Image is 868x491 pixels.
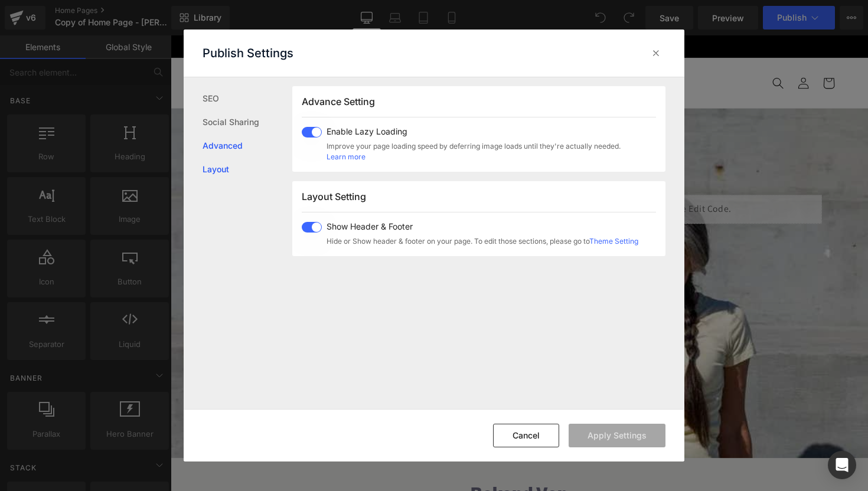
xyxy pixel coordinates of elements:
p: Voel je nooit ouder – [PERSON_NAME] terwijl je slaapt [47,171,306,238]
p: 60-dagen geld-terug-garantie [94,303,306,313]
strong: HERFST SALE TOT 50%+ [313,6,402,16]
span: Enable Lazy Loading [327,127,621,136]
a: SEO [203,87,292,110]
button: Cancel [493,424,559,447]
img: ClearCut [266,28,373,70]
a: Social Sharing [203,110,292,134]
summary: Zoeken [609,36,635,62]
a: Theme Setting [589,237,638,245]
span: Advance Setting [302,96,375,107]
a: Learn more [327,152,366,162]
a: Advanced [203,134,292,158]
span: Show Header & Footer [327,222,638,231]
span: Improve your page loading speed by deferring image loads until they're actually needed. [327,141,621,152]
u: 10.000+ geverifieerde 5-sterrenbeoordelingen [47,392,264,405]
span: Hide or Show header & footer on your page. To edit those sections, please go to [327,236,638,247]
a: CLAIM 50% KORTING | Herfst sale [47,260,282,300]
div: Open Intercom Messenger [828,451,856,479]
h2: Bekend Van [38,461,677,477]
span: Layout Setting [302,191,366,202]
p: Publish Settings [203,46,293,60]
a: Layout [203,158,292,181]
a: ClearCut [262,23,377,74]
button: Apply Settings [569,424,665,447]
